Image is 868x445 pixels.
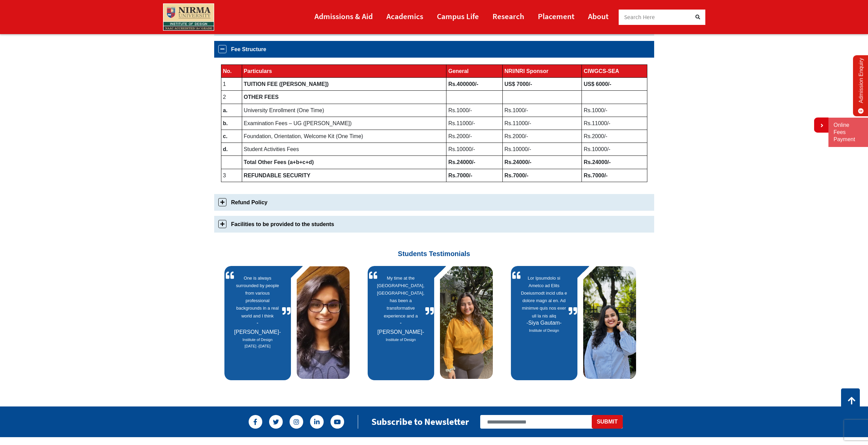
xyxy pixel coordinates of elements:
[377,337,425,343] cite: Source Title
[314,9,373,24] a: Admissions & Aid
[448,68,469,74] b: General
[624,13,655,21] span: Search Here
[446,104,503,117] td: Rs.1000/-
[584,68,619,74] b: CIWGCS-SEA
[437,9,479,24] a: Campus Life
[448,159,475,165] b: Rs.24000/-
[242,104,446,117] td: University Enrollment (One Time)
[584,173,607,178] b: Rs.7000/-
[371,416,469,427] h2: Subscribe to Newsletter
[223,68,232,74] b: No.
[234,337,282,349] cite: Source Title
[582,104,647,117] td: Rs.1000/-
[446,143,503,156] td: Rs.10000/-
[214,41,654,58] a: Fee Structure
[582,143,647,156] td: Rs.10000/-
[504,81,532,87] b: US$ 7000/-
[242,143,446,156] td: Student Activities Fees
[440,266,493,379] img: blog_img
[234,320,281,335] span: [PERSON_NAME]
[834,122,863,143] a: Online Fees Payment
[504,159,531,165] b: Rs.24000/-
[526,320,561,326] span: Siya Gautam
[592,415,623,429] button: Submit
[386,9,423,24] a: Academics
[377,275,425,318] a: My time at the [GEOGRAPHIC_DATA], [GEOGRAPHIC_DATA], has been a transformative experience and a s...
[223,133,227,139] b: c.
[504,173,528,178] b: Rs.7000/-
[223,120,228,126] b: b.
[242,117,446,130] td: Examination Fees – UG ([PERSON_NAME])
[244,159,314,165] b: Total Other Fees (a+b+c+d)
[221,78,242,91] td: 1
[244,94,279,100] b: OTHER FEES
[214,216,654,233] a: Facilities to be provided to the students
[244,173,311,178] b: REFUNDABLE SECURITY
[219,238,649,258] h3: Students Testimonials
[582,130,647,143] td: Rs.2000/-
[297,266,350,379] img: blog_img
[503,104,582,117] td: Rs.1000/-
[584,81,611,87] b: US$ 6000/-
[163,3,214,31] img: main_logo
[223,107,227,113] b: a.
[520,275,568,318] a: Lor Ipsumdolo si Ametco ad Elits Doeiusmodt incid utla e dolore magn al en. Ad minimve quis nos e...
[503,143,582,156] td: Rs.10000/-
[448,173,472,178] b: Rs.7000/-
[492,9,524,24] a: Research
[234,275,282,318] a: One is always surrounded by people from various professional backgrounds in a real world and I th...
[582,117,647,130] td: Rs.11000/-
[221,169,242,182] td: 3
[583,266,636,379] img: blog_img
[584,159,610,165] b: Rs.24000/-
[520,327,568,334] cite: Source Title
[503,117,582,130] td: Rs.11000/-
[588,9,608,24] a: About
[244,81,329,87] b: TUITION FEE ([PERSON_NAME])
[221,91,242,104] td: 2
[446,130,503,143] td: Rs.2000/-
[244,68,272,74] b: Particulars
[378,320,424,335] span: [PERSON_NAME]
[504,68,548,74] b: NRI/NRI Sponsor
[446,117,503,130] td: Rs.11000/-
[223,146,228,152] b: d.
[214,194,654,211] a: Refund Policy
[503,130,582,143] td: Rs.2000/-
[242,130,446,143] td: Foundation, Orientation, Welcome Kit (One Time)
[448,81,478,87] b: Rs.400000/-
[538,9,574,24] a: Placement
